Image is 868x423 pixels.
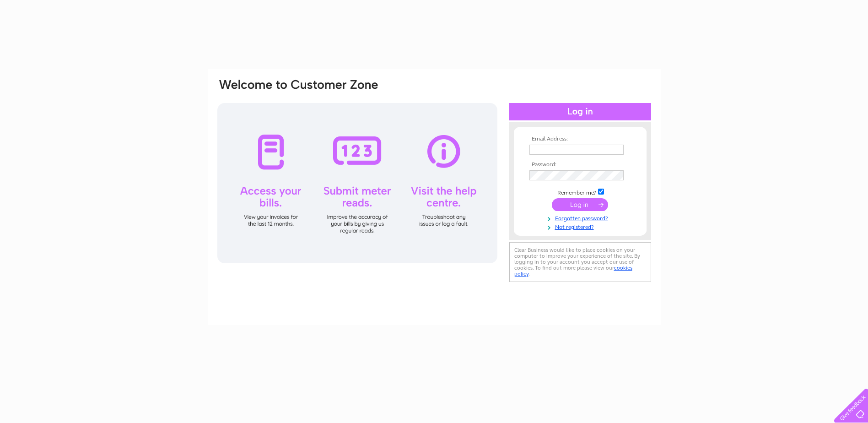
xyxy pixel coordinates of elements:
[527,136,633,142] th: Email Address:
[514,265,632,277] a: cookies policy
[552,198,608,211] input: Submit
[529,222,633,231] a: Not registered?
[527,162,633,168] th: Password:
[529,213,633,222] a: Forgotten password?
[527,187,633,196] td: Remember me?
[509,242,651,282] div: Clear Business would like to place cookies on your computer to improve your experience of the sit...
